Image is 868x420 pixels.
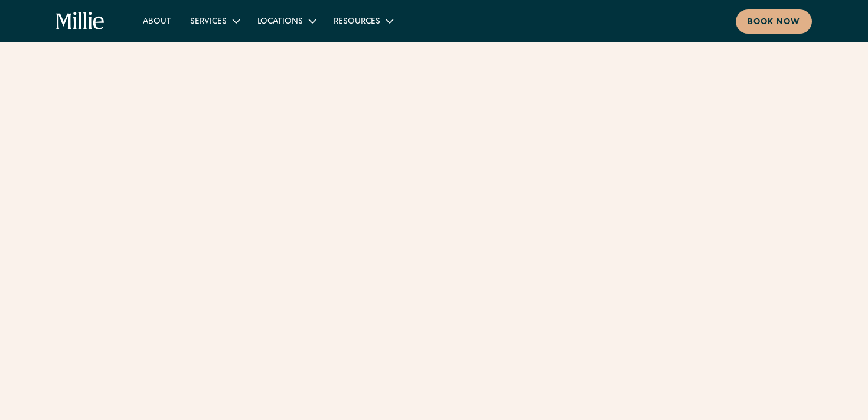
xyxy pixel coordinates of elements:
[248,11,324,31] div: Locations
[190,16,227,28] div: Services
[133,11,181,31] a: About
[748,17,800,29] div: Book now
[257,16,303,28] div: Locations
[56,12,105,31] a: home
[334,16,380,28] div: Resources
[736,9,812,34] a: Book now
[181,11,248,31] div: Services
[324,11,402,31] div: Resources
